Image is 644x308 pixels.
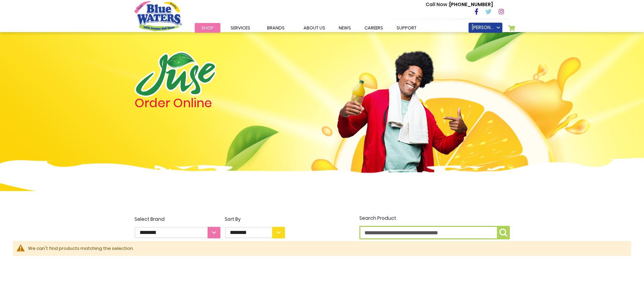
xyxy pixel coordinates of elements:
[135,227,220,238] select: Select Brand
[499,229,507,237] img: search-icon.png
[426,1,449,8] span: Call Now :
[359,215,510,239] label: Search Product
[497,226,510,239] button: Search Product
[135,1,182,31] a: store logo
[297,23,332,33] a: about us
[336,39,468,184] img: man.png
[469,23,502,33] a: [PERSON_NAME]
[135,216,220,238] label: Select Brand
[332,23,358,33] a: News
[390,23,423,33] a: support
[225,227,285,238] select: Sort By
[28,245,624,252] div: We can't find products matching the selection.
[359,226,510,239] input: Search Product
[426,1,493,8] p: [PHONE_NUMBER]
[135,97,285,109] h4: Order Online
[231,25,250,31] span: Services
[267,25,285,31] span: Brands
[135,51,216,97] img: logo
[358,23,390,33] a: careers
[225,216,285,223] div: Sort By
[201,25,214,31] span: Shop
